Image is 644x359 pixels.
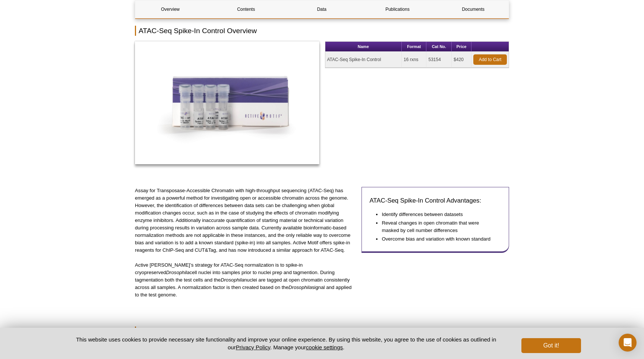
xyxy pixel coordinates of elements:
[287,0,357,18] a: Data
[306,344,343,350] button: cookie settings
[426,52,452,68] td: 53154
[236,344,270,350] a: Privacy Policy
[135,261,356,299] p: Active [PERSON_NAME]’s strategy for ATAC-Seq normalization is to spike-in cryopreserved cell nucl...
[426,42,452,52] th: Cat No.
[363,0,433,18] a: Publications
[135,187,356,254] p: Assay for Transposase-Accessible Chromatin with high-throughput sequencing (ATAC-Seq) has emerged...
[382,235,494,243] li: Overcome bias and variation with known standard
[452,52,471,68] td: $420
[63,336,509,351] p: This website uses cookies to provide necessary site functionality and improve your online experie...
[135,0,205,18] a: Overview
[473,54,507,65] a: Add to Cart
[402,52,426,68] td: 16 rxns
[211,0,281,18] a: Contents
[221,277,244,283] em: Drosophila
[619,334,637,352] div: Open Intercom Messenger
[369,196,501,205] h3: ATAC-Seq Spike-In Control Advantages:
[382,211,494,218] li: Identify differences between datasets
[135,26,509,36] h2: ATAC-Seq Spike-In Control Overview
[166,270,190,275] em: Drosophila
[288,285,312,290] em: Drosophila
[521,338,581,353] button: Got it!
[325,52,402,68] td: ATAC-Seq Spike-In Control
[382,219,494,234] li: Reveal changes in open chromatin that were masked by cell number differences
[135,327,509,337] h2: ATAC-Seq Spike-In Control Contents
[135,41,319,164] img: ATAC-Seq Spike-In Control
[438,0,508,18] a: Documents
[325,42,402,52] th: Name
[452,42,471,52] th: Price
[402,42,426,52] th: Format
